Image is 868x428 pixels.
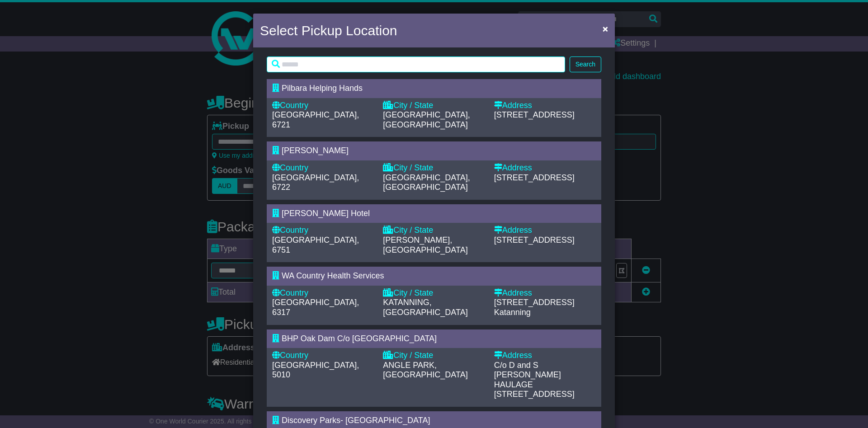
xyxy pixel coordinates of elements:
[494,163,596,173] div: Address
[272,351,374,361] div: Country
[383,163,485,173] div: City / State
[383,110,470,129] span: [GEOGRAPHIC_DATA], [GEOGRAPHIC_DATA]
[272,110,359,129] span: [GEOGRAPHIC_DATA], 6721
[282,416,430,425] span: Discovery Parks- [GEOGRAPHIC_DATA]
[282,146,349,155] span: [PERSON_NAME]
[383,101,485,111] div: City / State
[282,271,384,280] span: WA Country Health Services
[570,56,601,72] button: Search
[272,173,359,192] span: [GEOGRAPHIC_DATA], 6722
[494,288,596,298] div: Address
[272,235,359,254] span: [GEOGRAPHIC_DATA], 6751
[494,226,596,235] div: Address
[383,226,485,235] div: City / State
[272,288,374,298] div: Country
[282,209,370,218] span: [PERSON_NAME] Hotel
[383,298,467,317] span: KATANNING, [GEOGRAPHIC_DATA]
[494,173,575,182] span: [STREET_ADDRESS]
[282,334,437,343] span: BHP Oak Dam C/o [GEOGRAPHIC_DATA]
[272,163,374,173] div: Country
[383,288,485,298] div: City / State
[494,390,575,399] span: [STREET_ADDRESS]
[383,173,470,192] span: [GEOGRAPHIC_DATA], [GEOGRAPHIC_DATA]
[272,298,359,317] span: [GEOGRAPHIC_DATA], 6317
[272,101,374,111] div: Country
[272,226,374,235] div: Country
[260,20,397,41] h4: Select Pickup Location
[603,24,608,34] span: ×
[494,308,531,317] span: Katanning
[383,235,467,254] span: [PERSON_NAME], [GEOGRAPHIC_DATA]
[494,298,575,307] span: [STREET_ADDRESS]
[383,351,485,361] div: City / State
[272,361,359,380] span: [GEOGRAPHIC_DATA], 5010
[494,110,575,119] span: [STREET_ADDRESS]
[282,84,363,93] span: Pilbara Helping Hands
[383,361,467,380] span: ANGLE PARK, [GEOGRAPHIC_DATA]
[598,19,613,38] button: Close
[494,235,575,245] span: [STREET_ADDRESS]
[494,101,596,111] div: Address
[494,351,596,361] div: Address
[494,361,561,389] span: C/o D and S [PERSON_NAME] HAULAGE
